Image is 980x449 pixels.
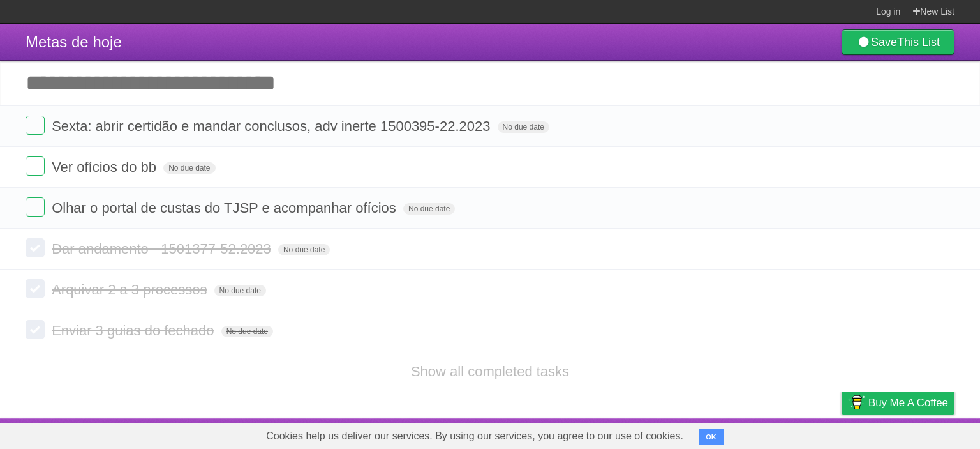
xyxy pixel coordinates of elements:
[52,159,160,175] span: Ver ofícios do bb
[848,392,865,413] img: Buy me a coffee
[403,203,455,215] span: No due date
[52,200,399,216] span: Olhar o portal de custas do TJSP e acompanhar ofícios
[26,279,45,298] label: Done
[498,121,549,133] span: No due date
[825,422,858,446] a: Privacy
[52,282,210,298] span: Arquivar 2 a 3 processos
[699,429,724,445] button: OK
[278,244,330,255] span: No due date
[52,323,217,339] span: Enviar 3 guias do fechado
[26,320,45,339] label: Done
[868,392,948,414] span: Buy me a coffee
[874,422,954,446] a: Suggest a feature
[842,391,954,415] a: Buy me a coffee
[26,197,45,217] label: Done
[26,156,45,176] label: Done
[52,118,493,134] span: Sexta: abrir certidão e mandar conclusos, adv inerte 1500395-22.2023
[214,285,266,296] span: No due date
[52,241,274,257] span: Dar andamento - 1501377-52.2023
[411,363,569,379] a: Show all completed tasks
[253,423,696,449] span: Cookies help us deliver our services. By using our services, you agree to our use of cookies.
[26,238,45,257] label: Done
[672,422,699,446] a: About
[26,33,122,50] span: Metas de hoje
[782,422,810,446] a: Terms
[714,422,766,446] a: Developers
[221,326,273,337] span: No due date
[163,162,215,174] span: No due date
[26,116,45,135] label: Done
[842,29,954,55] a: SaveThis List
[897,36,940,49] b: This List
